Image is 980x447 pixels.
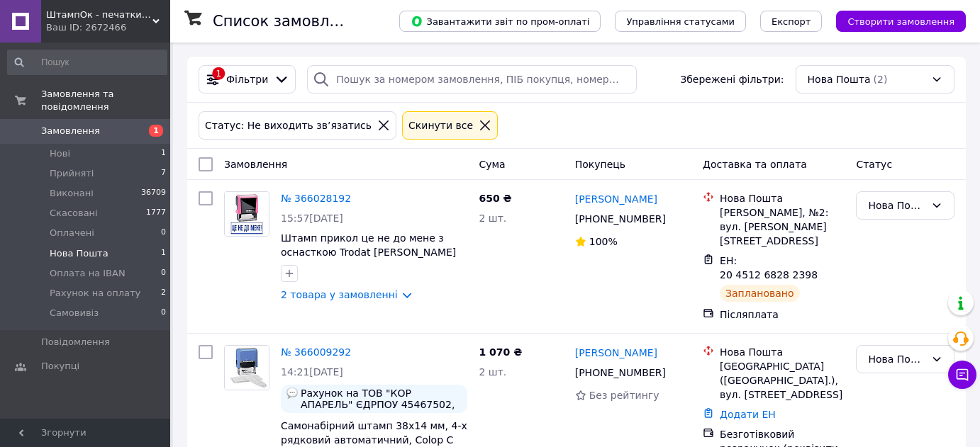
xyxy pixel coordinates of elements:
button: Експорт [760,11,823,32]
span: Нова Пошта [808,72,871,86]
button: Чат з покупцем [948,361,976,389]
span: Доставка та оплата [703,159,807,170]
span: 15:57[DATE] [281,213,343,224]
span: 1777 [146,207,166,220]
span: 2 шт. [479,366,506,378]
button: Управління статусами [615,11,746,32]
button: Створити замовлення [836,11,966,32]
div: Післяплата [720,307,845,322]
span: Оплачені [50,227,94,239]
span: Оплата на IBAN [50,267,126,280]
span: Експорт [772,16,811,27]
span: 1 [161,147,166,160]
span: 0 [161,307,166,319]
div: [PHONE_NUMBER] [572,209,669,229]
a: № 366028192 [281,193,351,204]
div: Заплановано [720,285,800,302]
span: Нова Пошта [50,247,108,260]
span: 2 [161,287,166,300]
a: Створити замовлення [822,15,966,26]
a: Фото товару [224,191,269,237]
span: Статус [856,159,892,170]
div: Cкинути все [406,118,476,133]
span: 1 070 ₴ [479,346,522,358]
div: Ваш ID: 2672466 [46,21,170,34]
a: Додати ЕН [720,409,776,420]
span: Нові [50,147,70,160]
a: 2 товара у замовленні [281,289,398,300]
span: Рахунок на оплату [50,287,140,300]
img: Фото товару [225,192,269,236]
span: Замовлення [224,159,287,170]
span: Фільтри [226,72,268,86]
img: :speech_balloon: [286,387,298,399]
span: 36709 [141,187,166,200]
span: Самовивіз [50,307,99,319]
span: Рахунок на ТОВ "КОР АПАРЕЛЬ" ЄДРПОУ 45467502, пошта [EMAIL_ADDRESS][DOMAIN_NAME]. Доставка по без... [301,387,462,410]
input: Пошук за номером замовлення, ПІБ покупця, номером телефону, Email, номером накладної [307,65,637,94]
span: Повідомлення [41,336,110,349]
div: Статус: Не виходить зв’язатись [202,118,374,133]
span: Прийняті [50,167,94,180]
span: 2 шт. [479,213,506,224]
span: Замовлення та повідомлення [41,88,170,113]
span: Покупці [41,360,79,373]
span: Збережені фільтри: [680,72,784,86]
div: Нова Пошта [720,345,845,359]
div: [PERSON_NAME], №2: вул. [PERSON_NAME][STREET_ADDRESS] [720,205,845,248]
img: Фото товару [225,346,269,390]
span: Замовлення [41,125,100,137]
div: Нова Пошта [868,351,925,367]
span: Управління статусами [626,16,735,27]
span: ЕН: 20 4512 6828 2398 [720,255,818,281]
span: Покупець [575,159,625,170]
span: 100% [589,236,618,247]
span: 1 [149,125,163,137]
span: Завантажити звіт по пром-оплаті [411,15,589,28]
span: 650 ₴ [479,193,511,204]
h1: Список замовлень [213,13,357,30]
span: Без рейтингу [589,390,659,401]
span: 0 [161,267,166,280]
span: Створити замовлення [847,16,954,27]
div: [GEOGRAPHIC_DATA] ([GEOGRAPHIC_DATA].), вул. [STREET_ADDRESS] [720,359,845,402]
div: [PHONE_NUMBER] [572,363,669,383]
div: Нова Пошта [868,198,925,213]
span: (2) [874,74,888,85]
span: 1 [161,247,166,260]
span: Скасовані [50,207,98,220]
span: 14:21[DATE] [281,366,343,378]
a: [PERSON_NAME] [575,192,657,206]
div: Нова Пошта [720,191,845,205]
span: 0 [161,227,166,239]
span: 7 [161,167,166,180]
input: Пошук [7,50,167,75]
a: Фото товару [224,345,269,390]
button: Завантажити звіт по пром-оплаті [399,11,601,32]
a: Штамп прикол це не до мене з оснасткою Trodat [PERSON_NAME] 4912 [281,232,456,272]
span: Cума [479,159,505,170]
span: ШтампОк - печатки, штампи, факсиміле, оснастки, датери, нумератори [46,9,152,21]
span: Виконані [50,187,94,200]
a: № 366009292 [281,346,351,358]
a: [PERSON_NAME] [575,346,657,360]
